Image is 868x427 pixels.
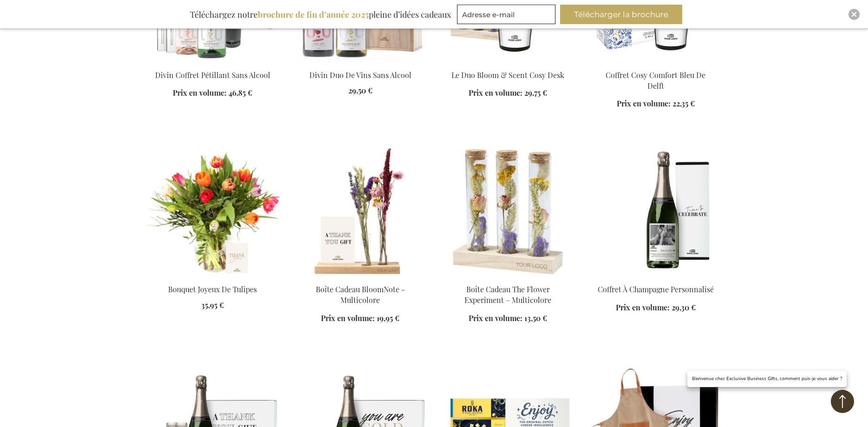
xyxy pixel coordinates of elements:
[442,146,574,276] img: The Flower Experiment Gift Box - Multi
[442,59,574,67] a: The Bloom & Scent Cosy Desk Duo
[560,5,682,24] button: Télécharger la brochure
[321,313,375,323] span: Prix en volume:
[457,5,555,24] input: Adresse e-mail
[672,302,696,312] span: 29,30 €
[469,313,547,324] a: Prix en volume: 13,50 €
[606,70,705,91] a: Coffret Cosy Comfort Bleu De Delft
[848,9,860,20] div: Close
[469,88,522,98] span: Prix en volume:
[589,146,722,276] img: Coffret À Champagne Personnalisé
[589,59,722,67] a: Delft's Cosy Comfort Gift Set
[173,88,227,98] span: Prix en volume:
[316,284,405,305] a: Boîte Cadeau BloomNote - Multicolore
[524,313,547,323] span: 13,50 €
[851,12,857,17] img: Close
[201,300,224,310] span: 35,95 €
[186,5,455,24] div: Téléchargez notre pleine d’idées cadeaux
[464,284,551,305] a: Boîte Cadeau The Flower Experiment – Multicolore
[598,284,714,294] a: Coffret À Champagne Personnalisé
[155,70,270,80] a: Divin Coffret Pétillant Sans Alcool
[321,313,399,324] a: Prix en volume: 19,95 €
[442,273,574,282] a: The Flower Experiment Gift Box - Multi
[168,284,257,294] a: Bouquet Joyeux De Tulipes
[672,99,695,108] span: 22,35 €
[617,99,695,109] a: Prix en volume: 22,35 €
[228,88,252,98] span: 46,85 €
[457,5,558,27] form: marketing offers and promotions
[309,70,411,80] a: Divin Duo De Vins Sans Alcool
[146,273,279,282] a: Cheerful Tulip Flower Bouquet
[258,9,369,20] b: brochure de fin d’année 2025
[146,59,279,67] a: Divin Non-Alcoholic Sparkling Set
[469,88,547,99] a: Prix en volume: 29,75 €
[294,273,427,282] a: BloomNote Gift Box - Multicolor
[617,99,671,108] span: Prix en volume:
[589,273,722,282] a: Coffret À Champagne Personnalisé
[173,88,252,99] a: Prix en volume: 46,85 €
[524,88,547,98] span: 29,75 €
[469,313,522,323] span: Prix en volume:
[146,146,279,276] img: Cheerful Tulip Flower Bouquet
[616,302,696,313] a: Prix en volume: 29,30 €
[451,70,564,80] a: Le Duo Bloom & Scent Cosy Desk
[348,85,372,95] span: 29,50 €
[294,146,427,276] img: BloomNote Gift Box - Multicolor
[616,302,670,312] span: Prix en volume:
[377,313,399,323] span: 19,95 €
[294,59,427,67] a: Divin Non-Alcoholic Wine Duo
